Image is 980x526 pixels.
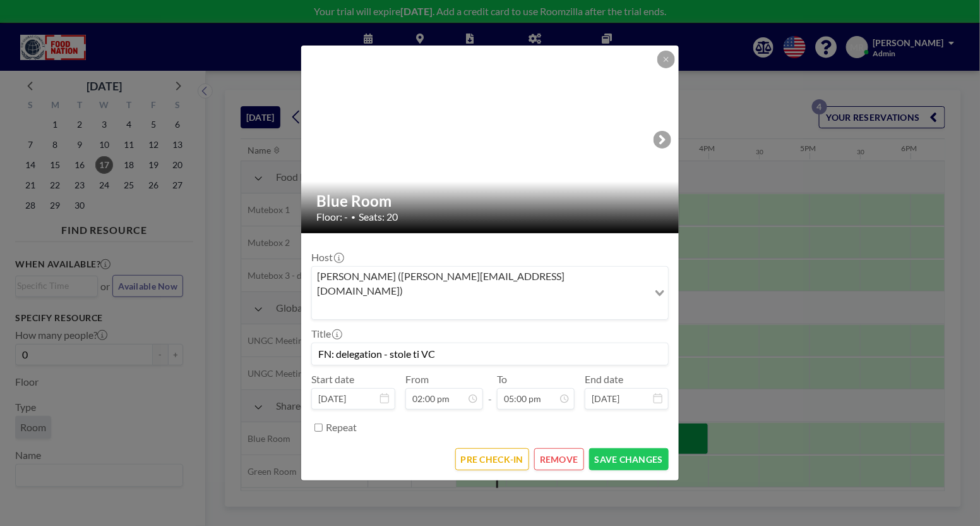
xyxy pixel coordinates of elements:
button: SAVE CHANGES [589,448,669,470]
label: From [405,373,429,386]
label: Repeat [326,421,357,434]
button: REMOVE [534,448,584,470]
div: Search for option [312,267,668,319]
label: To [497,373,507,386]
span: Seats: 20 [359,211,398,223]
h2: Blue Room [316,192,665,211]
label: Host [311,251,343,264]
span: Floor: - [316,211,348,223]
span: [PERSON_NAME] ([PERSON_NAME][EMAIL_ADDRESS][DOMAIN_NAME]) [314,269,646,298]
span: - [488,377,492,405]
span: • [351,212,356,222]
label: Title [311,327,341,340]
input: (No title) [312,343,668,365]
label: End date [585,373,623,386]
input: Search for option [313,300,647,317]
button: PRE CHECK-IN [455,448,529,470]
label: Start date [311,373,354,386]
